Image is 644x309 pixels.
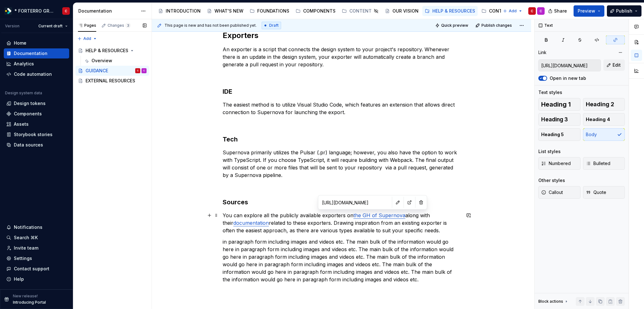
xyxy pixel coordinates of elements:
a: Storybook stories [4,130,69,140]
div: Help [14,276,24,282]
button: Callout [538,186,580,199]
div: List styles [538,148,561,155]
div: WHAT'S NEW [214,8,243,14]
a: COMPONENTS [293,6,338,16]
div: Contact support [14,266,49,272]
p: New release! [13,294,38,299]
div: Page tree [75,46,149,86]
div: C [137,68,139,74]
label: Open in new tab [550,75,586,81]
button: Contact support [4,264,69,274]
div: EXTERNAL RESOURCES [86,78,135,84]
a: CONTENT [339,6,381,16]
div: Design tokens [14,100,46,107]
span: Heading 2 [586,101,614,108]
span: Current draft [38,24,63,29]
button: Heading 1 [538,98,580,111]
div: CONTENT [349,8,372,14]
p: Supernova primarily utilizes the Pulsar (.pr) language; however, you also have the option to work... [223,149,460,179]
span: Edit [613,62,621,68]
p: The easiest method is to utilize Visual Studio Code, which features an extension that allows dire... [223,101,460,116]
div: Analytics [14,61,34,67]
button: Heading 4 [583,113,625,126]
span: Publish changes [481,23,512,28]
div: Changes [108,23,130,28]
a: Documentation [4,48,69,58]
span: Bulleted [586,160,610,167]
div: Components [14,111,42,117]
a: Home [4,38,69,48]
div: Home [14,40,26,46]
div: Documentation [78,8,138,14]
span: Numbered [541,160,571,167]
a: the GH of Supernova [353,212,405,218]
a: INTRODUCTION [156,6,203,16]
div: Overview [92,58,112,64]
h3: Sources [223,198,460,207]
div: Code automation [14,71,52,77]
span: Share [554,8,567,14]
a: Components [4,109,69,119]
a: Invite team [4,243,69,253]
span: 3 [125,23,130,28]
h2: Exporters [223,30,460,41]
span: Add [83,36,91,41]
div: Other styles [538,177,565,184]
a: OUR VISION [382,6,421,16]
a: HELP & RESOURCES [422,6,478,16]
div: Data sources [14,142,43,148]
span: Preview [578,8,595,14]
span: Heading 4 [586,116,610,123]
button: Help [4,274,69,284]
div: INTRODUCTION [166,8,201,14]
img: 19b433f1-4eb9-4ddc-9788-ff6ca78edb97.png [4,7,12,15]
p: You can explore all the publicly available exporters on along with their related to these exporte... [223,212,460,234]
button: Quote [583,186,625,199]
a: Design tokens [4,98,69,108]
a: Data sources [4,140,69,150]
div: * FORTERRO GROUP * [14,8,55,14]
h3: Tech [223,135,460,144]
div: Pages [78,23,96,28]
span: Quote [586,189,606,196]
div: Settings [14,255,32,262]
div: Design system data [5,91,42,96]
button: Publish changes [474,21,515,30]
span: This page is new and has not been published yet. [164,23,257,28]
a: Overview [81,56,149,66]
button: Share [545,5,571,17]
a: documentation [233,220,269,226]
div: Storybook stories [14,131,53,138]
div: Notifications [14,224,42,230]
div: OUR VISION [392,8,419,14]
button: Preview [574,5,604,17]
div: HELP & RESOURCES [432,8,475,14]
button: Notifications [4,222,69,232]
a: CONTRIBUTE [479,6,520,16]
div: Search ⌘K [14,235,38,241]
div: COMPONENTS [303,8,336,14]
button: Numbered [538,157,580,170]
button: Heading 3 [538,113,580,126]
button: Add [75,34,99,43]
a: HELP & RESOURCES [75,46,149,56]
div: C [143,68,145,74]
div: FOUNDATIONS [257,8,289,14]
a: Analytics [4,59,69,69]
a: EXTERNAL RESOURCES [75,76,149,86]
div: Block actions [538,297,569,306]
p: Introducing Portal [13,300,46,305]
button: * FORTERRO GROUP *C [1,4,72,18]
h3: IDE [223,87,460,96]
span: Heading 1 [541,101,571,108]
button: Heading 5 [538,128,580,141]
span: Heading 3 [541,116,568,123]
button: Heading 2 [583,98,625,111]
div: Page tree [156,5,500,17]
div: Assets [14,121,29,127]
div: C [531,8,533,14]
div: HELP & RESOURCES [86,47,128,54]
div: Link [538,49,547,56]
p: An exporter is a script that connects the design system to your project's repository. Whenever th... [223,46,460,68]
div: C [65,8,67,14]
